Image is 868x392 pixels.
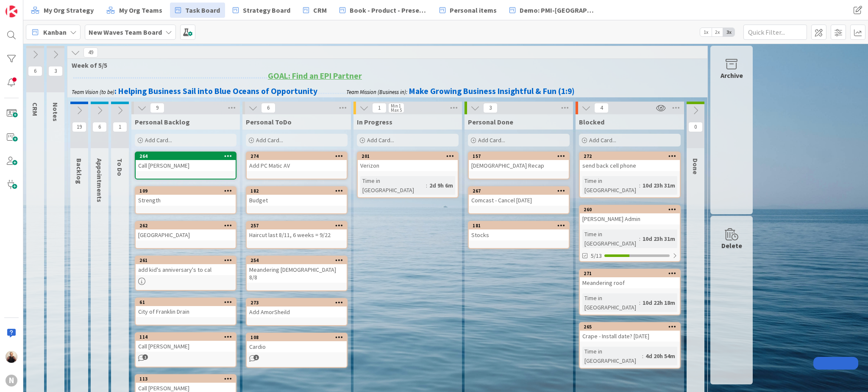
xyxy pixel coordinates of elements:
div: 108 [247,334,347,341]
span: Notes [51,102,60,121]
div: 271 [584,271,680,276]
div: 114 [136,333,236,341]
div: [GEOGRAPHIC_DATA] [136,229,236,240]
div: 201 [362,153,458,159]
div: 265 [580,323,680,331]
span: Blocked [579,118,604,126]
div: Time in [GEOGRAPHIC_DATA] [582,293,639,312]
img: MB [6,351,17,363]
div: 265 [584,324,680,330]
span: 0 [688,122,703,132]
a: Book - Product - Presentation [334,3,432,18]
div: 201 [358,152,458,160]
span: 1x [700,28,712,36]
div: 10d 22h 18m [640,298,677,307]
a: Demo: PMI-[GEOGRAPHIC_DATA] [504,3,602,18]
div: 61 [136,298,236,306]
div: 264 [136,152,236,160]
div: 108 [250,334,347,340]
div: 257Haircut last 8/11, 6 weeks = 9/22 [247,222,347,240]
div: 157 [473,153,569,159]
span: 1 [253,355,259,360]
span: Add Card... [589,136,616,144]
span: Add Card... [145,136,172,144]
span: 3 [483,103,498,113]
div: Call [PERSON_NAME] [136,341,236,352]
span: 2x [712,28,723,36]
div: 254 [247,257,347,264]
span: Add Card... [367,136,394,144]
b: New Waves Team Board [89,28,162,36]
span: 6 [92,122,107,132]
div: 271 [580,270,680,277]
div: 109 [139,188,236,194]
span: 4 [594,103,609,113]
div: Time in [GEOGRAPHIC_DATA] [582,229,639,248]
div: 108Cardio [247,334,347,352]
span: Personal items [450,5,497,15]
div: 181 [473,223,569,229]
div: 61City of Franklin Drain [136,298,236,317]
div: 181Stocks [469,222,569,240]
span: : [639,234,640,243]
span: Personal Done [468,118,513,126]
div: Archive [721,70,743,80]
div: 254 [250,257,347,263]
strong: Helping Business Sail into Blue Oceans of Opportunity [118,86,317,96]
div: Cardio [247,341,347,352]
a: Task Board [170,3,225,18]
span: Demo: PMI-[GEOGRAPHIC_DATA] [520,5,597,15]
div: Meandering roof [580,277,680,288]
div: Crape - Install date? [DATE] [580,331,680,342]
span: : [639,181,640,190]
div: 267 [473,188,569,194]
span: Backlog [75,158,83,184]
u: GOAL: Find an EPI Partner [268,71,362,81]
div: 262 [139,223,236,229]
div: 157 [469,152,569,160]
span: 1 [142,354,148,360]
div: 264 [139,153,236,159]
div: Time in [GEOGRAPHIC_DATA] [582,176,639,195]
span: 3x [723,28,734,36]
div: Call [PERSON_NAME] [136,160,236,171]
input: Quick Filter... [743,25,807,40]
span: 9 [150,103,164,113]
div: 2d 9h 6m [427,181,455,190]
div: Delete [721,240,742,251]
div: Add PC Matic AV [247,160,347,171]
strong: ............................................................................................ [73,71,268,81]
div: send back cell phone [580,160,680,171]
div: Min 1 [391,104,401,108]
span: Appointments [95,158,104,202]
div: [PERSON_NAME] Admin [580,213,680,224]
div: 260 [580,206,680,213]
span: In Progress [357,118,392,126]
a: Personal items [434,3,502,18]
div: 182Budget [247,187,347,206]
em: Team Mission (Business in): [346,88,407,96]
div: 274 [250,153,347,159]
em: Team Vision (to be) [72,88,114,96]
div: Haircut last 8/11, 6 weeks = 9/22 [247,229,347,240]
div: 262[GEOGRAPHIC_DATA] [136,222,236,240]
div: 267Comcast - Cancel [DATE] [469,187,569,206]
span: CRM [313,5,327,15]
div: Time in [GEOGRAPHIC_DATA] [360,176,426,195]
div: 61 [139,299,236,305]
div: 257 [250,223,347,229]
span: : [639,298,640,307]
div: Meandering [DEMOGRAPHIC_DATA] 8/8 [247,264,347,283]
a: My Org Strategy [26,3,99,18]
a: Strategy Board [228,3,295,18]
div: 109Strength [136,187,236,206]
div: Budget [247,195,347,206]
span: 6 [261,103,275,113]
div: 261 [139,257,236,263]
div: 157[DEMOGRAPHIC_DATA] Recap [469,152,569,171]
img: Visit kanbanzone.com [6,6,17,17]
span: Personal Backlog [135,118,190,126]
span: Kanban [43,27,67,37]
div: Time in [GEOGRAPHIC_DATA] [582,347,642,365]
span: Task Board [185,5,220,15]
